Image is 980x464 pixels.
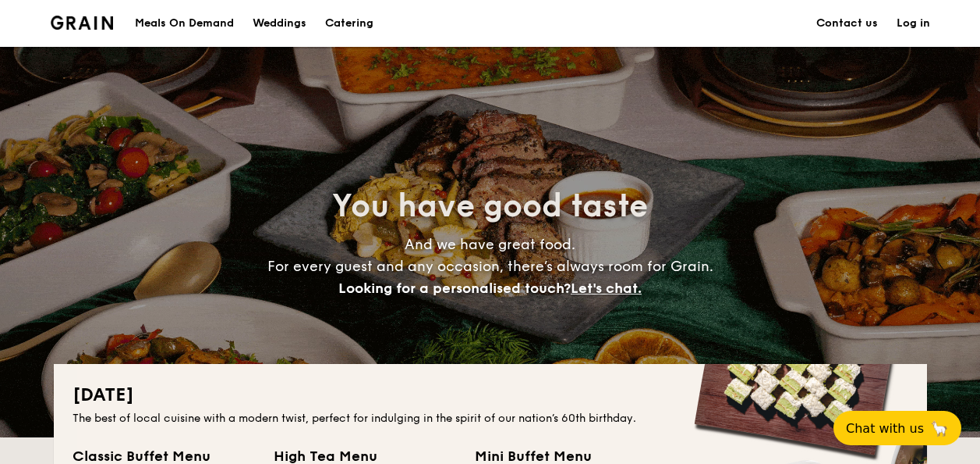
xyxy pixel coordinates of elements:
span: You have good taste [332,187,648,225]
span: And we have great food. For every guest and any occasion, there’s always room for Grain. [267,236,713,297]
div: The best of local cuisine with a modern twist, perfect for indulging in the spirit of our nation’... [73,411,908,427]
h2: [DATE] [73,383,908,408]
button: Chat with us🦙 [833,411,961,445]
span: Looking for a personalised touch? [338,280,571,297]
img: Grain [51,16,114,30]
span: Let's chat. [571,280,642,297]
span: 🦙 [930,419,949,437]
span: Chat with us [846,421,924,436]
a: Logotype [51,16,114,30]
